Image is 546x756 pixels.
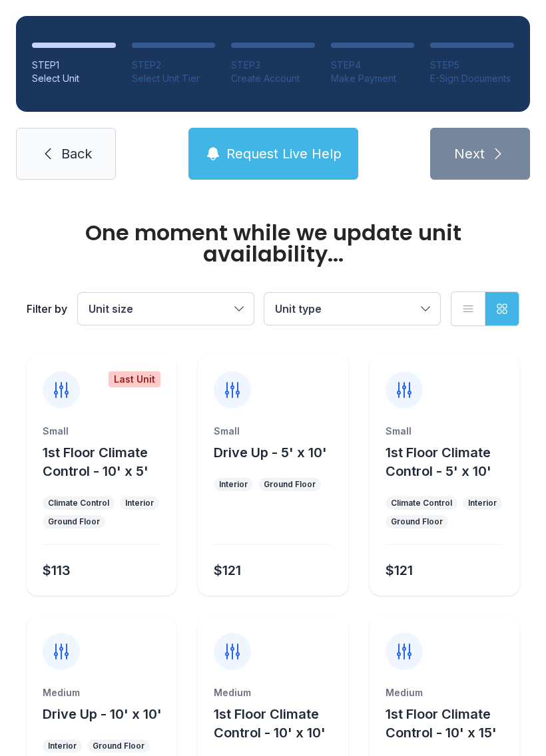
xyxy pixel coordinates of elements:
[132,72,216,85] div: Select Unit Tier
[43,443,171,480] button: 1st Floor Climate Control - 10' x 5'
[391,516,443,527] div: Ground Floor
[264,479,316,490] div: Ground Floor
[430,59,514,72] div: STEP 5
[109,371,160,387] div: Last Unit
[48,498,109,508] div: Climate Control
[214,425,332,438] div: Small
[468,498,497,508] div: Interior
[214,561,241,580] div: $121
[386,706,497,741] span: 1st Floor Climate Control - 10' x 15'
[231,72,315,85] div: Create Account
[93,741,144,751] div: Ground Floor
[125,498,154,508] div: Interior
[214,443,327,462] button: Drive Up - 5' x 10'
[78,293,254,325] button: Unit size
[89,302,133,315] span: Unit size
[27,301,67,317] div: Filter by
[43,425,160,438] div: Small
[43,706,162,722] span: Drive Up - 10' x 10'
[214,445,327,461] span: Drive Up - 5' x 10'
[32,59,116,72] div: STEP 1
[32,72,116,85] div: Select Unit
[214,686,332,699] div: Medium
[386,561,413,580] div: $121
[331,59,415,72] div: STEP 4
[275,302,322,315] span: Unit type
[386,425,503,438] div: Small
[43,561,71,580] div: $113
[27,222,519,265] div: One moment while we update unit availability...
[264,293,440,325] button: Unit type
[391,498,452,508] div: Climate Control
[226,144,342,163] span: Request Live Help
[386,705,514,742] button: 1st Floor Climate Control - 10' x 15'
[386,443,514,480] button: 1st Floor Climate Control - 5' x 10'
[214,705,342,742] button: 1st Floor Climate Control - 10' x 10'
[386,445,491,479] span: 1st Floor Climate Control - 5' x 10'
[430,72,514,85] div: E-Sign Documents
[214,706,326,741] span: 1st Floor Climate Control - 10' x 10'
[386,686,503,699] div: Medium
[48,741,77,751] div: Interior
[331,72,415,85] div: Make Payment
[48,516,100,527] div: Ground Floor
[43,705,162,723] button: Drive Up - 10' x 10'
[231,59,315,72] div: STEP 3
[61,144,92,163] span: Back
[43,686,160,699] div: Medium
[132,59,216,72] div: STEP 2
[43,445,148,479] span: 1st Floor Climate Control - 10' x 5'
[454,144,485,163] span: Next
[219,479,248,490] div: Interior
